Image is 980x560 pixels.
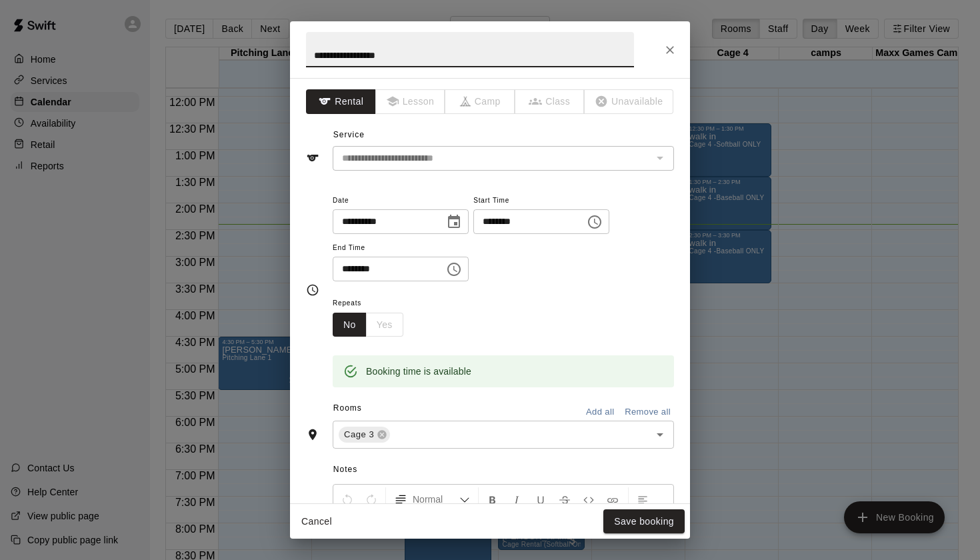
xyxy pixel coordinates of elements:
button: Choose time, selected time is 3:00 PM [441,256,467,283]
span: Service [333,130,365,139]
span: The type of an existing booking cannot be changed [515,89,585,114]
div: The service of an existing booking cannot be changed [333,146,674,171]
button: Redo [360,487,383,511]
svg: Rooms [306,428,319,441]
span: Rooms [333,403,362,413]
span: Date [333,192,469,210]
button: Insert Link [601,487,624,511]
button: Format Strikethrough [553,487,576,511]
button: Insert Code [577,487,600,511]
button: Rental [306,89,376,114]
span: The type of an existing booking cannot be changed [376,89,446,114]
button: Format Italics [505,487,528,511]
button: Format Bold [481,487,504,511]
button: Choose time, selected time is 2:30 PM [581,209,608,235]
span: Notes [333,459,674,481]
span: The type of an existing booking cannot be changed [445,89,515,114]
div: outlined button group [333,313,403,337]
div: Cage 3 [339,427,390,443]
span: Normal [413,493,459,506]
button: Left Align [631,487,654,511]
button: Choose date, selected date is Aug 17, 2025 [441,209,467,235]
div: Booking time is available [366,359,471,383]
button: No [333,313,367,337]
svg: Timing [306,283,319,297]
button: Format Underline [529,487,552,511]
button: Add all [579,402,621,423]
button: Open [651,425,669,444]
button: Remove all [621,402,674,423]
button: Save booking [603,509,685,534]
span: End Time [333,239,469,257]
span: Cage 3 [339,428,379,441]
span: Repeats [333,295,414,313]
button: Formatting Options [389,487,475,511]
button: Cancel [295,509,338,534]
span: Start Time [473,192,609,210]
button: Close [658,38,682,62]
svg: Service [306,151,319,165]
span: The type of an existing booking cannot be changed [585,89,674,114]
button: Undo [336,487,359,511]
